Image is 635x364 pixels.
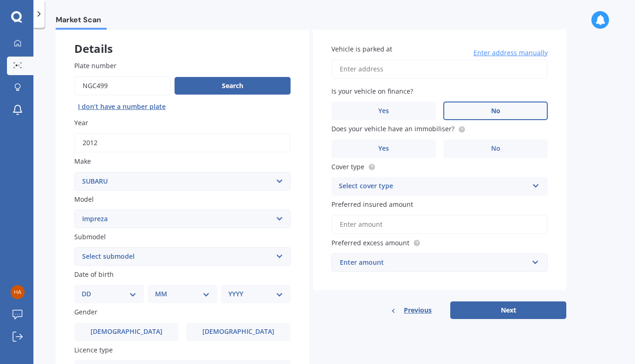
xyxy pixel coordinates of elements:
span: Plate number [74,61,117,70]
span: Submodel [74,232,106,241]
span: [DEMOGRAPHIC_DATA] [91,328,162,336]
span: Cover type [331,162,364,171]
span: No [491,145,500,153]
div: Enter amount [340,257,528,268]
span: Yes [378,145,389,153]
span: Year [74,118,88,127]
span: Does your vehicle have an immobiliser? [331,125,454,134]
span: [DEMOGRAPHIC_DATA] [202,328,274,336]
span: Vehicle is parked at [331,45,392,53]
input: Enter amount [331,215,548,234]
span: Is your vehicle on finance? [331,87,413,96]
span: Date of birth [74,270,114,279]
span: Make [74,157,91,166]
img: 055b23bf8bdfa1314ebbac8341a78556 [11,285,25,299]
input: YYYY [74,133,291,153]
div: Select cover type [339,181,528,192]
span: Enter address manually [473,48,548,57]
button: Search [175,77,291,95]
span: Licence type [74,345,113,354]
input: Enter plate number [74,76,171,96]
span: Preferred excess amount [331,238,409,247]
button: I don’t have a number plate [74,99,169,114]
span: Yes [378,107,389,115]
button: Next [450,301,566,319]
div: Details [56,26,309,53]
span: No [491,107,500,115]
span: Previous [404,303,432,317]
span: Market Scan [56,15,107,28]
span: Gender [74,308,97,317]
span: Model [74,195,94,204]
input: Enter address [331,59,548,79]
span: Preferred insured amount [331,200,413,209]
